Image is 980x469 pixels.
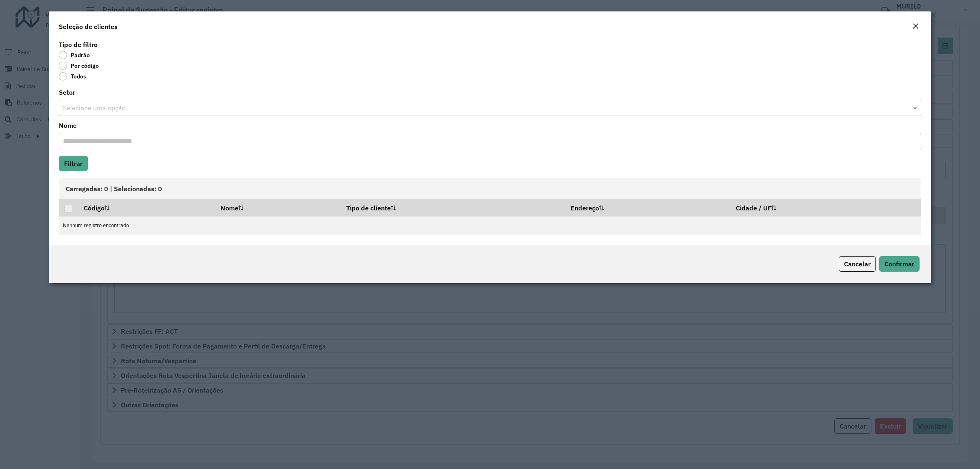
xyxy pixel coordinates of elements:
[59,156,88,171] button: Filtrar
[59,22,118,31] h4: Seleção de clientes
[59,87,75,97] label: Setor
[910,21,921,32] button: Close
[215,199,341,216] th: Nome
[341,199,565,216] th: Tipo de cliente
[59,51,90,59] label: Padrão
[59,217,921,235] td: Nenhum registro encontrado
[879,256,920,272] button: Confirmar
[844,260,871,268] span: Cancelar
[839,256,876,272] button: Cancelar
[59,72,86,80] label: Todos
[78,199,214,216] th: Código
[912,23,919,29] em: Fechar
[59,40,98,49] label: Tipo de filtro
[59,62,99,70] label: Por código
[730,199,921,216] th: Cidade / UF
[884,260,914,268] span: Confirmar
[59,178,921,199] div: Carregadas: 0 | Selecionadas: 0
[565,199,730,216] th: Endereço
[59,121,77,130] label: Nome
